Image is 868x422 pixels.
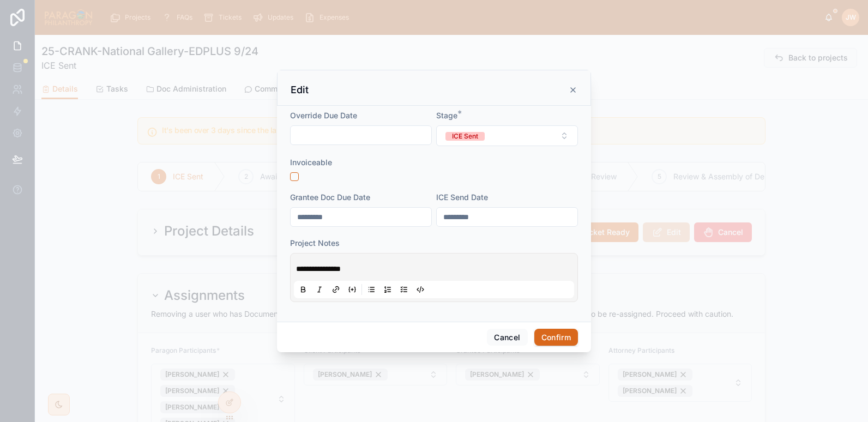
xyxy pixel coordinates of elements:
span: Stage [436,111,457,120]
span: ICE Send Date [436,192,488,202]
span: Grantee Doc Due Date [290,192,370,202]
h3: Edit [291,83,309,97]
span: Invoiceable [290,158,332,167]
span: Override Due Date [290,111,357,120]
button: Confirm [534,329,578,346]
button: Cancel [487,329,527,346]
span: Project Notes [290,238,340,248]
button: Select Button [436,125,578,146]
div: ICE Sent [452,132,478,141]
